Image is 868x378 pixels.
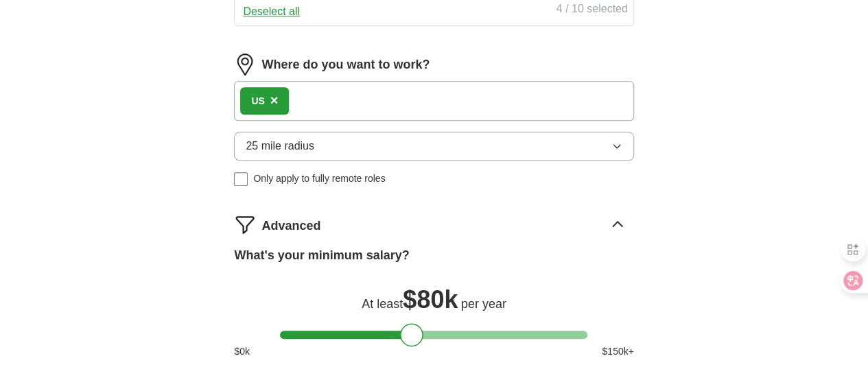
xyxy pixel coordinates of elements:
span: Only apply to fully remote roles [253,172,385,186]
img: location.png [234,54,256,75]
button: 25 mile radius [234,132,633,161]
span: Advanced [261,217,320,235]
span: $ 150 k+ [602,344,633,359]
button: Deselect all [243,3,300,20]
span: × [270,93,279,108]
img: filter [234,213,256,235]
span: 25 mile radius [246,138,314,154]
button: × [270,91,279,111]
span: At least [362,297,403,311]
div: US [251,94,264,108]
label: What's your minimum salary? [234,246,409,265]
input: Only apply to fully remote roles [234,172,248,186]
div: 4 / 10 selected [556,1,628,20]
label: Where do you want to work? [261,56,430,74]
span: per year [461,297,506,311]
span: $ 0 k [234,344,250,359]
span: $ 80k [403,285,458,314]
